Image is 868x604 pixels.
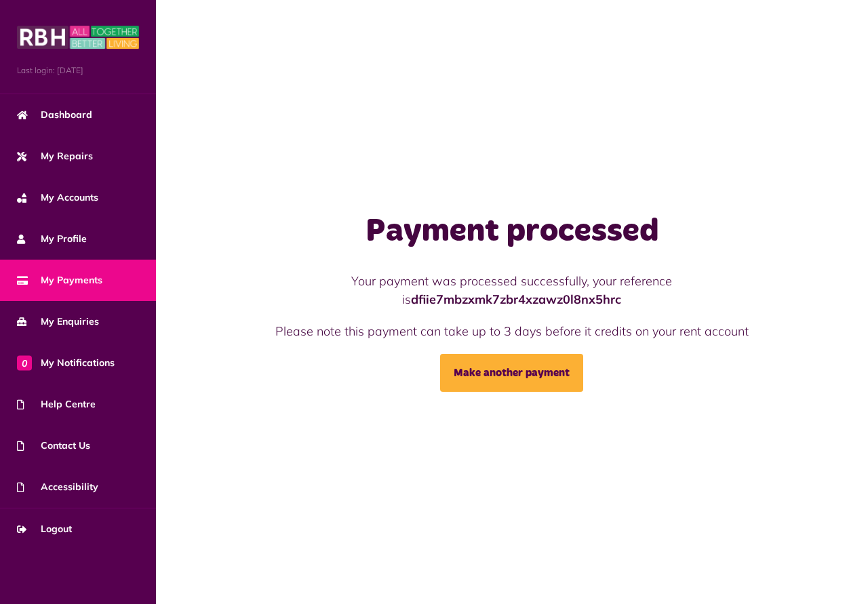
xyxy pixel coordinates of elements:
[17,355,32,370] span: 0
[17,356,115,370] span: My Notifications
[17,108,92,122] span: Dashboard
[17,24,139,51] img: MyRBH
[271,212,753,251] h1: Payment processed
[17,522,72,536] span: Logout
[17,315,99,329] span: My Enquiries
[17,273,102,287] span: My Payments
[440,354,583,392] a: Make another payment
[17,439,90,453] span: Contact Us
[17,64,139,77] span: Last login: [DATE]
[17,149,93,163] span: My Repairs
[17,190,98,205] span: My Accounts
[17,397,96,411] span: Help Centre
[271,322,753,340] p: Please note this payment can take up to 3 days before it credits on your rent account
[271,272,753,308] p: Your payment was processed successfully, your reference is
[17,232,87,246] span: My Profile
[411,291,621,307] strong: dfiie7mbzxmk7zbr4xzawz0l8nx5hrc
[17,480,98,494] span: Accessibility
